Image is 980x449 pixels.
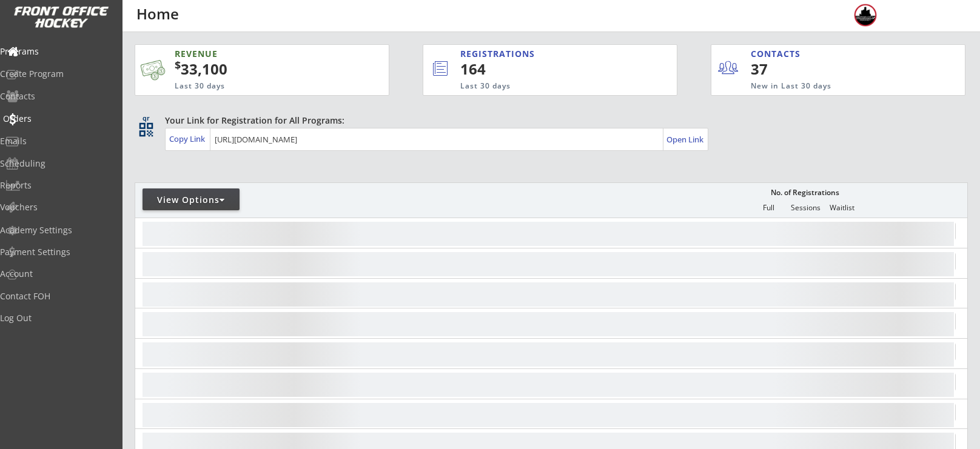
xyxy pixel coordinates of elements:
div: CONTACTS [751,48,806,60]
div: No. of Registrations [767,188,842,197]
div: Sessions [787,204,824,212]
div: 37 [751,59,825,79]
div: REVENUE [175,48,330,60]
a: Open Link [666,131,705,148]
div: Orders [3,115,112,123]
div: View Options [143,194,240,206]
div: 164 [460,59,636,79]
div: REGISTRATIONS [460,48,621,60]
div: Waitlist [824,204,860,212]
div: Copy Link [169,133,207,144]
div: 33,100 [175,59,351,79]
sup: $ [175,58,181,72]
div: Last 30 days [175,81,330,91]
div: Last 30 days [460,81,627,91]
div: qr [138,115,153,122]
button: qr_code [137,121,155,139]
div: Open Link [666,135,705,145]
div: New in Last 30 days [751,81,908,91]
div: Full [750,204,787,212]
div: Your Link for Registration for All Programs: [165,115,930,127]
